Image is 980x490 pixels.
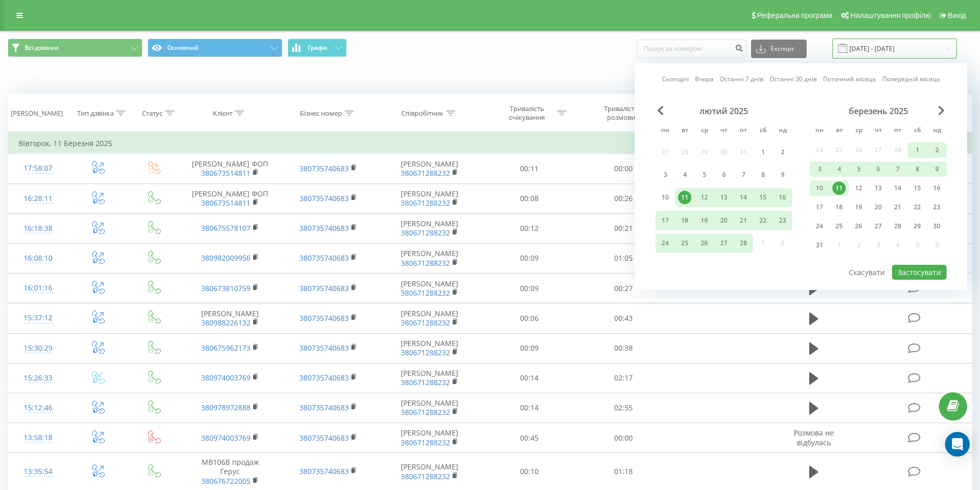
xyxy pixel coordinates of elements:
div: нд 9 бер 2025 р. [927,161,947,177]
div: пн 31 бер 2025 р. [810,238,829,253]
div: 24 [813,220,826,233]
div: ср 12 бер 2025 р. [849,180,868,196]
div: 10 [658,191,672,204]
a: 380671288232 [401,318,450,328]
div: 30 [930,220,943,233]
a: 380735740683 [299,373,349,383]
div: 17 [658,214,672,227]
td: 01:05 [577,243,671,273]
div: 17:58:07 [19,158,58,178]
span: Previous Month [657,106,664,115]
div: вт 25 бер 2025 р. [829,219,849,234]
a: 380671288232 [401,438,450,447]
div: 15 [756,191,770,204]
td: 00:09 [483,274,577,303]
td: [PERSON_NAME] [377,213,483,243]
div: сб 1 лют 2025 р. [753,142,773,161]
a: 380671288232 [401,348,450,357]
a: 380675578107 [201,223,251,233]
td: 00:43 [577,303,671,333]
td: 00:09 [483,243,577,273]
a: 380671288232 [401,288,450,298]
div: 11 [678,191,691,204]
div: вт 11 бер 2025 р. [829,180,849,196]
a: 380671288232 [401,198,450,208]
div: пн 3 лют 2025 р. [655,165,675,184]
div: пн 24 лют 2025 р. [655,234,675,253]
div: 2 [776,146,789,159]
td: [PERSON_NAME] [377,154,483,184]
a: 380978972888 [201,403,251,412]
td: 00:00 [577,423,671,453]
div: ср 26 лют 2025 р. [694,234,714,253]
abbr: четвер [716,123,732,139]
div: 9 [776,168,789,182]
div: 3 [658,168,672,182]
div: 19 [852,201,865,214]
td: 00:11 [483,154,577,184]
div: нд 2 бер 2025 р. [927,142,947,158]
div: пт 14 лют 2025 р. [734,188,753,207]
td: 00:21 [577,213,671,243]
td: 00:45 [483,423,577,453]
div: пт 28 бер 2025 р. [888,219,907,234]
abbr: п’ятниця [890,123,905,139]
a: 380735740683 [299,193,349,203]
a: 380735740683 [299,164,349,173]
a: 380671288232 [401,228,450,238]
td: 02:17 [577,363,671,393]
td: 00:09 [483,333,577,363]
div: пн 17 лют 2025 р. [655,211,675,230]
div: чт 6 бер 2025 р. [868,161,888,177]
a: 380675962173 [201,343,251,353]
div: Тривалість розмови [594,104,649,122]
div: 10 [813,182,826,195]
div: 16 [776,191,789,204]
div: 27 [871,220,885,233]
td: [PERSON_NAME] [377,393,483,423]
div: 15:26:33 [19,368,58,388]
div: чт 20 бер 2025 р. [868,199,888,215]
div: 18 [832,201,846,214]
div: 31 [813,239,826,252]
div: 26 [698,237,711,250]
div: ср 12 лют 2025 р. [694,188,714,207]
abbr: неділя [775,123,790,139]
a: Поточний місяць [823,74,876,84]
div: березень 2025 [810,106,947,116]
a: 380673514811 [201,168,251,178]
div: 22 [911,201,924,214]
abbr: субота [755,123,771,139]
span: Графік [308,44,328,51]
button: Графік [288,39,347,57]
div: пт 21 бер 2025 р. [888,199,907,215]
button: Експорт [751,40,807,58]
div: 7 [737,168,750,182]
a: 380735740683 [299,283,349,293]
div: 8 [911,162,924,176]
td: 00:12 [483,213,577,243]
div: сб 1 бер 2025 р. [907,142,927,158]
td: [PERSON_NAME] [377,184,483,213]
div: 29 [911,220,924,233]
div: 24 [658,237,672,250]
div: 20 [717,214,730,227]
div: пн 24 бер 2025 р. [810,219,829,234]
div: 1 [756,146,770,159]
div: пн 17 бер 2025 р. [810,199,829,215]
td: [PERSON_NAME] ФОП [181,154,279,184]
td: 00:26 [577,184,671,213]
div: ср 5 лют 2025 р. [694,165,714,184]
div: 6 [717,168,730,182]
div: 16:01:16 [19,278,58,298]
div: [PERSON_NAME] [11,109,63,118]
div: 9 [930,162,943,176]
a: 380735740683 [299,433,349,443]
div: 23 [930,201,943,214]
td: [PERSON_NAME] [377,303,483,333]
div: 13 [871,182,885,195]
a: 380735740683 [299,466,349,476]
div: 21 [737,214,750,227]
td: 00:27 [577,274,671,303]
div: пт 7 бер 2025 р. [888,161,907,177]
